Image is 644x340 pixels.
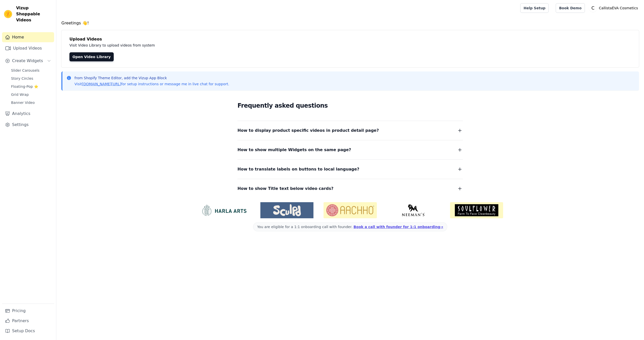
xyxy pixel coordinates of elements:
p: Visit Video Library to upload videos from system [69,42,295,48]
a: Banner Video [8,99,54,106]
button: How to show multiple Widgets on the same page? [237,146,463,153]
a: Pricing [2,306,54,316]
span: How to display product specific videos in product detail page? [237,127,379,134]
span: Banner Video [11,100,35,105]
a: Grid Wrap [8,91,54,98]
img: Vizup [4,10,12,18]
a: [DOMAIN_NAME][URL] [82,82,121,86]
span: How to translate labels on buttons to local language? [237,166,359,173]
button: How to display product specific videos in product detail page? [237,127,463,134]
h4: Greetings 👋! [61,20,639,26]
a: Floating-Pop ⭐ [8,83,54,90]
a: Book Demo [556,3,585,13]
p: from Shopify Theme Editor, add the Vizup App Block [74,75,229,80]
a: Home [2,32,54,42]
a: Analytics [2,109,54,119]
p: Visit for setup instructions or message me in live chat for support. [74,81,229,87]
img: Neeman's [387,204,440,216]
p: CallistaÉVA Cosmetics [597,4,640,13]
span: How to show Title text below video cards? [237,185,334,192]
img: Soulflower [450,202,503,218]
text: C [591,6,594,11]
a: Open Video Library [69,52,114,61]
a: Slider Carousels [8,67,54,74]
h4: Upload Videos [69,36,631,42]
span: Story Circles [11,76,33,81]
img: HarlaArts [197,204,250,216]
span: How to show multiple Widgets on the same page? [237,146,351,153]
span: Grid Wrap [11,92,29,97]
a: Settings [2,120,54,130]
span: Vizup Shoppable Videos [16,5,52,23]
span: Slider Carousels [11,68,39,73]
img: Aachho [324,202,377,218]
span: Floating-Pop ⭐ [11,84,38,89]
button: How to translate labels on buttons to local language? [237,166,463,173]
button: How to show Title text below video cards? [237,185,463,192]
a: Story Circles [8,75,54,82]
button: Create Widgets [2,56,54,66]
h2: Frequently asked questions [237,101,463,111]
a: Help Setup [520,3,549,13]
img: Sculpd US [260,204,313,216]
a: Setup Docs [2,326,54,336]
button: C CallistaÉVA Cosmetics [589,4,640,13]
a: Upload Videos [2,43,54,53]
span: Create Widgets [12,58,43,64]
a: Partners [2,316,54,326]
a: Book a call with founder for 1:1 onboarding [353,225,443,229]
